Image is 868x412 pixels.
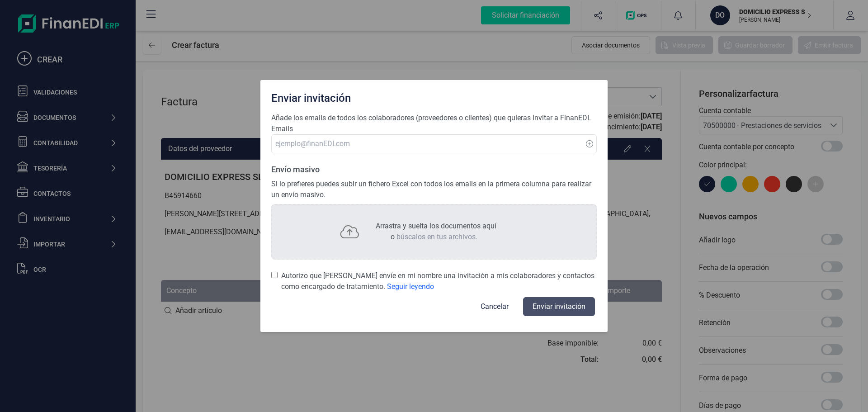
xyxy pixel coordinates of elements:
[271,204,597,260] div: Arrastra y suelta los documentos aquío búscalos en tus archivos.
[470,296,519,317] button: Cancelar
[271,164,597,175] p: Envío masivo
[271,113,597,123] p: Añade los emails de todos los colaboradores (proveedores o clientes) que quieras invitar a FinanEDI.
[271,124,293,133] span: Emails
[271,179,597,200] p: Si lo prefieres puedes subir un fichero Excel con todos los emails en la primera columna para rea...
[271,270,278,279] input: Autorizo que [PERSON_NAME] envíe en mi nombre una invitación a mis colaboradores y contactos como...
[396,232,477,241] span: búscalos en tus archivos.
[281,270,597,292] span: Autorizo que [PERSON_NAME] envíe en mi nombre una invitación a mis colaboradores y contactos como...
[376,222,496,241] span: Arrastra y suelta los documentos aquí o
[523,297,595,316] button: Enviar invitación
[271,134,597,153] input: ejemplo@finanEDI.com
[268,87,600,105] div: Enviar invitación
[387,282,434,291] span: Seguir leyendo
